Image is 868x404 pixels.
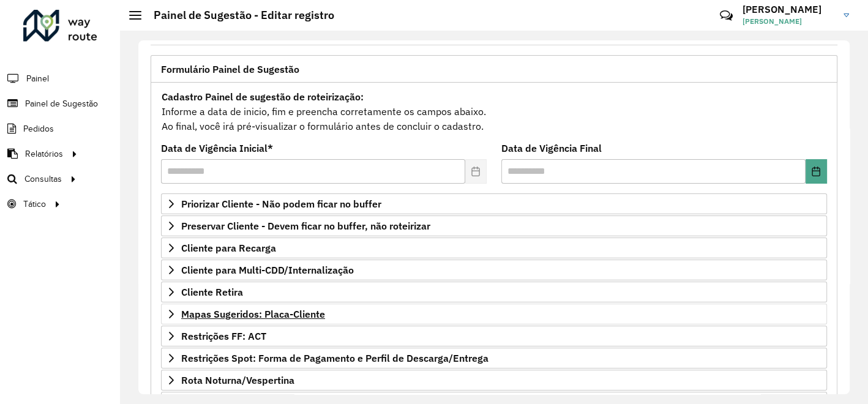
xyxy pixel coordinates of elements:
[24,173,62,185] span: Consultas
[161,238,827,258] a: Cliente para Recarga
[743,4,834,15] h3: [PERSON_NAME]
[23,122,54,135] span: Pedidos
[161,215,827,236] a: Preservar Cliente - Devem ficar no buffer, não roteirizar
[161,370,827,391] a: Rota Noturna/Vespertina
[161,64,299,74] span: Formulário Painel de Sugestão
[25,97,98,110] span: Painel de Sugestão
[181,309,325,319] span: Mapas Sugeridos: Placa-Cliente
[743,16,834,27] span: [PERSON_NAME]
[161,304,827,324] a: Mapas Sugeridos: Placa-Cliente
[25,148,63,160] span: Relatórios
[181,243,276,253] span: Cliente para Recarga
[181,331,266,341] span: Restrições FF: ACT
[181,287,243,297] span: Cliente Retira
[181,265,354,275] span: Cliente para Multi-CDD/Internalização
[161,141,273,155] label: Data de Vigência Inicial
[162,91,364,103] strong: Cadastro Painel de sugestão de roteirização:
[161,326,827,346] a: Restrições FF: ACT
[713,2,739,29] a: Contato Rápido
[161,282,827,302] a: Cliente Retira
[161,348,827,368] a: Restrições Spot: Forma de Pagamento e Perfil de Descarga/Entrega
[161,193,827,214] a: Priorizar Cliente - Não podem ficar no buffer
[141,9,334,22] h2: Painel de Sugestão - Editar registro
[161,260,827,280] a: Cliente para Multi-CDD/Internalização
[181,375,294,385] span: Rota Noturna/Vespertina
[181,353,488,363] span: Restrições Spot: Forma de Pagamento e Perfil de Descarga/Entrega
[23,198,46,211] span: Tático
[181,199,381,209] span: Priorizar Cliente - Não podem ficar no buffer
[26,72,49,85] span: Painel
[501,141,602,155] label: Data de Vigência Final
[806,159,827,184] button: Choose Date
[161,89,827,134] div: Informe a data de inicio, fim e preencha corretamente os campos abaixo. Ao final, você irá pré-vi...
[181,221,430,231] span: Preservar Cliente - Devem ficar no buffer, não roteirizar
